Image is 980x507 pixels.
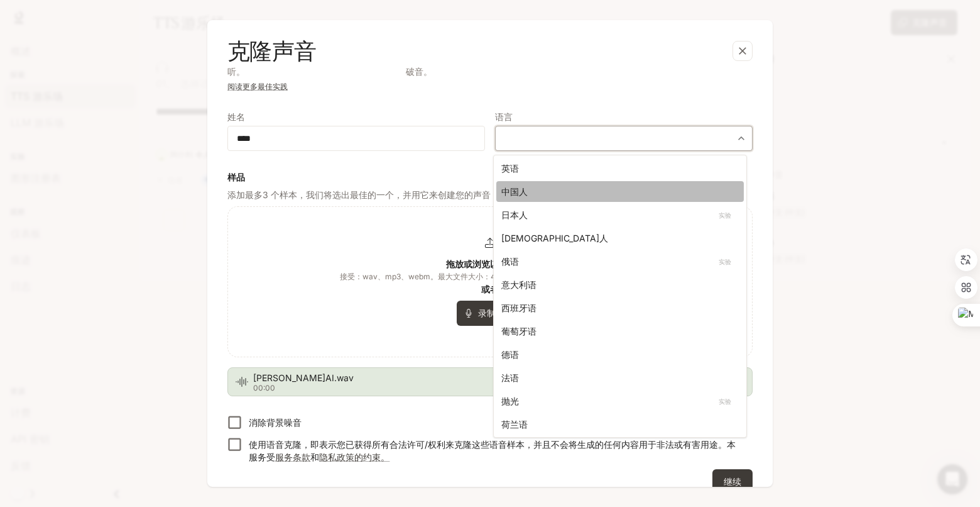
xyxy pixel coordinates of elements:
font: 抛光 [501,396,519,406]
font: 意大利语 [501,279,536,290]
font: 德语 [501,349,519,360]
font: 荷兰语 [501,419,528,430]
font: 英语 [501,163,519,174]
font: [DEMOGRAPHIC_DATA]人 [501,233,608,243]
font: 葡萄牙语 [501,326,536,337]
font: 实验 [719,258,731,265]
font: 法语 [501,372,519,383]
font: 日本人 [501,209,528,220]
font: 实验 [719,398,731,405]
font: 西班牙语 [501,303,536,313]
font: 实验 [719,211,731,219]
font: 俄语 [501,256,519,267]
font: 中国人 [501,186,528,197]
